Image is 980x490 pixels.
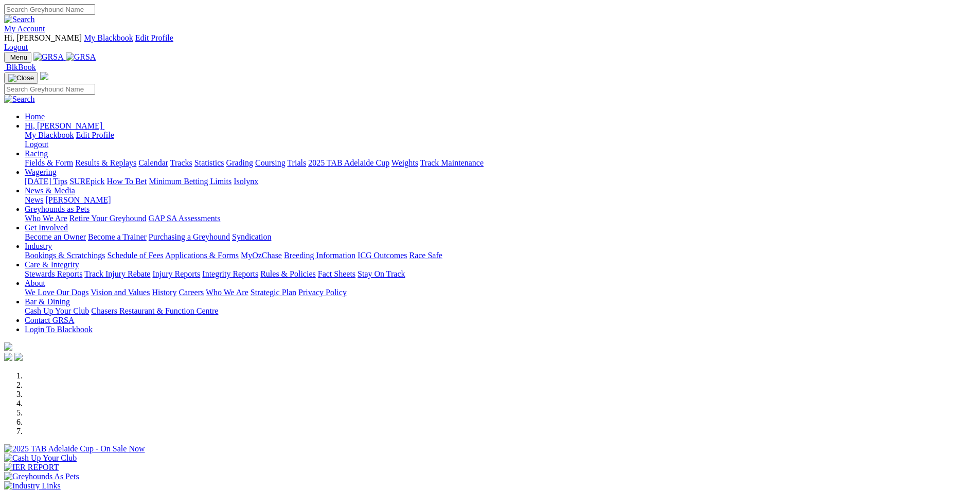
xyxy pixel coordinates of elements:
a: Industry [25,242,52,250]
a: Edit Profile [135,33,173,42]
input: Search [4,4,95,15]
a: Applications & Forms [165,251,239,260]
a: Who We Are [25,214,67,223]
a: Results & Replays [75,158,136,167]
a: Injury Reports [152,269,200,278]
img: GRSA [33,52,64,62]
img: logo-grsa-white.png [40,72,48,80]
a: Vision and Values [91,288,150,297]
a: Fact Sheets [318,269,355,278]
div: Get Involved [25,232,976,242]
a: Become an Owner [25,232,86,241]
span: Hi, [PERSON_NAME] [25,121,102,130]
img: facebook.svg [4,353,12,361]
a: Fields & Form [25,158,73,167]
a: Login To Blackbook [25,325,93,334]
a: Rules & Policies [260,269,316,278]
div: Wagering [25,177,976,186]
div: Greyhounds as Pets [25,214,976,223]
a: Minimum Betting Limits [149,177,231,186]
img: IER REPORT [4,463,59,472]
a: Stewards Reports [25,269,82,278]
a: ICG Outcomes [358,251,407,260]
a: My Blackbook [84,33,133,42]
a: Schedule of Fees [107,251,163,260]
a: Greyhounds as Pets [25,205,90,213]
a: Careers [179,288,204,297]
a: 2025 TAB Adelaide Cup [308,158,389,167]
img: Search [4,95,35,104]
a: We Love Our Dogs [25,288,88,297]
a: Track Injury Rebate [84,269,150,278]
a: Retire Your Greyhound [69,214,147,223]
a: Isolynx [234,177,258,186]
a: News & Media [25,186,75,195]
a: Race Safe [409,251,442,260]
a: Get Involved [25,223,68,232]
div: My Account [4,33,976,52]
img: 2025 TAB Adelaide Cup - On Sale Now [4,444,145,453]
button: Toggle navigation [4,72,38,84]
a: Home [25,112,45,121]
div: Racing [25,158,976,168]
div: News & Media [25,195,976,205]
a: Who We Are [206,288,248,297]
a: Strategic Plan [251,288,296,297]
a: My Account [4,24,45,33]
div: Care & Integrity [25,269,976,279]
input: Search [4,84,95,95]
a: Wagering [25,168,57,176]
a: Contact GRSA [25,316,74,324]
a: Care & Integrity [25,260,79,269]
img: GRSA [66,52,96,62]
a: Calendar [138,158,168,167]
a: Bar & Dining [25,297,70,306]
img: Search [4,15,35,24]
a: Tracks [170,158,192,167]
div: Industry [25,251,976,260]
a: Grading [226,158,253,167]
a: Weights [391,158,418,167]
a: Coursing [255,158,286,167]
a: History [152,288,176,297]
a: Logout [4,43,28,51]
a: Chasers Restaurant & Function Centre [91,306,218,315]
img: Greyhounds As Pets [4,472,79,481]
img: logo-grsa-white.png [4,342,12,351]
a: How To Bet [107,177,147,186]
a: BlkBook [4,63,36,71]
span: BlkBook [6,63,36,71]
a: Integrity Reports [202,269,258,278]
a: Breeding Information [284,251,355,260]
a: Hi, [PERSON_NAME] [25,121,104,130]
a: Bookings & Scratchings [25,251,105,260]
div: About [25,288,976,297]
a: SUREpick [69,177,104,186]
a: Syndication [232,232,271,241]
a: News [25,195,43,204]
div: Bar & Dining [25,306,976,316]
a: Racing [25,149,48,158]
a: About [25,279,45,287]
a: Statistics [194,158,224,167]
a: Track Maintenance [420,158,484,167]
span: Menu [10,53,27,61]
img: Close [8,74,34,82]
img: twitter.svg [14,353,23,361]
span: Hi, [PERSON_NAME] [4,33,82,42]
a: MyOzChase [241,251,282,260]
a: Become a Trainer [88,232,147,241]
a: My Blackbook [25,131,74,139]
a: Purchasing a Greyhound [149,232,230,241]
a: [DATE] Tips [25,177,67,186]
a: Stay On Track [358,269,405,278]
a: Cash Up Your Club [25,306,89,315]
a: Logout [25,140,48,149]
a: GAP SA Assessments [149,214,221,223]
a: Trials [287,158,306,167]
div: Hi, [PERSON_NAME] [25,131,976,149]
button: Toggle navigation [4,52,31,63]
a: Edit Profile [76,131,114,139]
img: Cash Up Your Club [4,453,77,463]
a: [PERSON_NAME] [45,195,111,204]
